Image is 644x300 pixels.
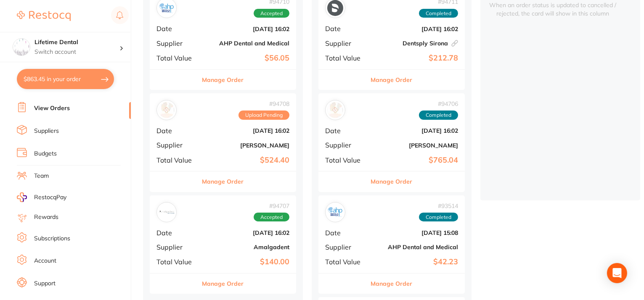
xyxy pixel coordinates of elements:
[374,142,458,149] b: [PERSON_NAME]
[374,244,458,250] b: AHP Dental and Medical
[374,229,458,236] b: [DATE] 15:08
[205,142,289,149] b: [PERSON_NAME]
[156,54,199,62] span: Total Value
[150,195,296,294] div: Amalgadent#94707AcceptedDate[DATE] 16:02SupplierAmalgadentTotal Value$140.00Manage Order
[239,100,289,107] span: # 94708
[156,141,199,149] span: Supplier
[34,38,119,47] h4: Lifetime Dental
[419,213,458,222] span: Completed
[419,100,458,107] span: # 94706
[325,243,367,251] span: Supplier
[254,213,289,222] span: Accepted
[205,26,289,32] b: [DATE] 16:02
[205,54,289,63] b: $56.05
[325,54,367,62] span: Total Value
[325,156,367,164] span: Total Value
[34,150,57,158] a: Budgets
[156,258,199,266] span: Total Value
[205,127,289,134] b: [DATE] 16:02
[205,229,289,236] b: [DATE] 16:02
[327,102,343,118] img: Henry Schein Halas
[607,263,627,283] div: Open Intercom Messenger
[13,39,30,55] img: Lifetime Dental
[34,127,59,135] a: Suppliers
[34,257,56,265] a: Account
[34,279,56,288] a: Support
[205,258,289,266] b: $140.00
[254,9,289,18] span: Accepted
[327,204,343,220] img: AHP Dental and Medical
[371,274,413,294] button: Manage Order
[34,213,58,221] a: Rewards
[202,274,244,294] button: Manage Order
[156,156,199,164] span: Total Value
[17,192,66,202] a: RestocqPay
[374,40,458,47] b: Dentsply Sirona
[34,48,119,56] p: Switch account
[371,70,413,90] button: Manage Order
[17,192,27,202] img: RestocqPay
[34,234,70,243] a: Subscriptions
[156,127,199,134] span: Date
[371,171,413,192] button: Manage Order
[150,93,296,192] div: Adam Dental#94708Upload PendingDate[DATE] 16:02Supplier[PERSON_NAME]Total Value$524.40Manage Order
[374,54,458,63] b: $212.78
[17,6,71,26] a: Restocq Logo
[156,39,199,47] span: Supplier
[205,244,289,250] b: Amalgadent
[419,111,458,120] span: Completed
[254,203,289,209] span: # 94707
[34,172,49,180] a: Team
[374,258,458,266] b: $42.23
[419,9,458,18] span: Completed
[325,229,367,237] span: Date
[325,258,367,266] span: Total Value
[34,104,70,113] a: View Orders
[374,127,458,134] b: [DATE] 16:02
[205,156,289,165] b: $524.40
[156,229,199,237] span: Date
[156,243,199,251] span: Supplier
[202,70,244,90] button: Manage Order
[159,102,175,118] img: Adam Dental
[419,203,458,209] span: # 93514
[17,11,71,21] img: Restocq Logo
[34,193,66,202] span: RestocqPay
[374,26,458,32] b: [DATE] 16:02
[239,111,289,120] span: Upload Pending
[325,127,367,134] span: Date
[17,69,114,89] button: $863.45 in your order
[325,39,367,47] span: Supplier
[325,25,367,32] span: Date
[205,40,289,47] b: AHP Dental and Medical
[325,141,367,149] span: Supplier
[374,156,458,165] b: $765.04
[202,171,244,192] button: Manage Order
[156,25,199,32] span: Date
[159,204,175,220] img: Amalgadent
